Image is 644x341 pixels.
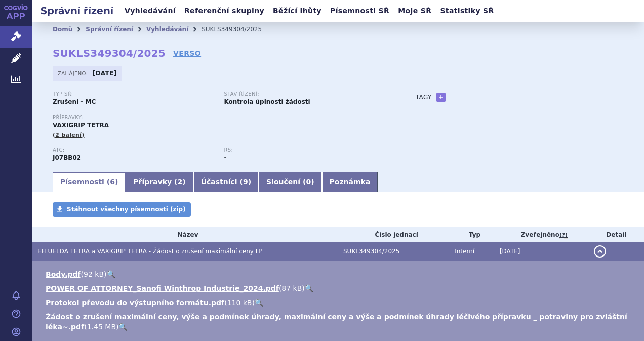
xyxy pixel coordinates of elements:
p: ATC: [53,147,214,153]
span: Interní [455,248,474,255]
li: ( ) [46,269,634,279]
a: Správní řízení [86,26,133,33]
a: Statistiky SŘ [437,4,497,18]
th: Typ [450,227,495,242]
a: Vyhledávání [122,4,179,18]
button: detail [594,245,606,258]
th: Název [32,227,338,242]
a: Vyhledávání [146,26,188,33]
a: VERSO [173,48,201,58]
h3: Tagy [416,91,432,103]
a: 🔍 [107,270,115,278]
span: 0 [306,178,311,186]
a: Běžící lhůty [270,4,325,18]
a: Žádost o zrušení maximální ceny, výše a podmínek úhrady, maximální ceny a výše a podmínek úhrady ... [46,313,627,331]
p: Stav řízení: [224,91,385,97]
a: Písemnosti (6) [53,172,126,192]
li: ( ) [46,312,634,332]
span: 9 [243,178,248,186]
span: (2 balení) [53,132,85,138]
p: Přípravky: [53,115,395,121]
abbr: (?) [559,232,568,239]
strong: - [224,154,226,161]
span: EFLUELDA TETRA a VAXIGRIP TETRA - Žádost o zrušení maximální ceny LP [37,248,263,255]
span: 6 [110,178,115,186]
span: Zahájeno: [58,69,90,77]
a: Přípravky (2) [126,172,193,192]
a: Stáhnout všechny písemnosti (zip) [53,202,191,217]
a: 🔍 [118,323,127,331]
strong: [DATE] [93,70,117,77]
span: VAXIGRIP TETRA [53,122,109,129]
a: Body.pdf [46,270,81,278]
span: 92 kB [84,270,104,278]
a: Moje SŘ [395,4,434,18]
li: SUKLS349304/2025 [202,22,275,37]
a: Sloučení (0) [259,172,321,192]
a: Účastníci (9) [193,172,259,192]
span: 87 kB [281,284,302,292]
a: POWER OF ATTORNEY_Sanofi Winthrop Industrie_2024.pdf [46,284,279,292]
li: ( ) [46,283,634,293]
span: 1.45 MB [87,323,116,331]
p: RS: [224,147,385,153]
th: Detail [589,227,644,242]
a: Referenční skupiny [181,4,267,18]
h2: Správní řízení [32,4,122,18]
a: 🔍 [255,299,263,307]
strong: SUKLS349304/2025 [53,47,166,59]
a: Domů [53,26,72,33]
strong: Kontrola úplnosti žádosti [224,98,310,105]
a: + [436,93,446,102]
strong: Zrušení - MC [53,98,96,105]
th: Zveřejněno [495,227,589,242]
a: Poznámka [322,172,378,192]
td: [DATE] [495,242,589,261]
th: Číslo jednací [338,227,450,242]
span: Stáhnout všechny písemnosti (zip) [67,206,186,213]
p: Typ SŘ: [53,91,214,97]
strong: CHŘIPKA, INAKTIVOVANÁ VAKCÍNA, ŠTĚPENÝ VIRUS NEBO POVRCHOVÝ ANTIGEN [53,154,81,161]
li: ( ) [46,297,634,308]
span: 2 [178,178,183,186]
a: Písemnosti SŘ [327,4,392,18]
a: 🔍 [305,284,313,292]
td: SUKL349304/2025 [338,242,450,261]
a: Protokol převodu do výstupního formátu.pdf [46,299,224,307]
span: 110 kB [227,299,252,307]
